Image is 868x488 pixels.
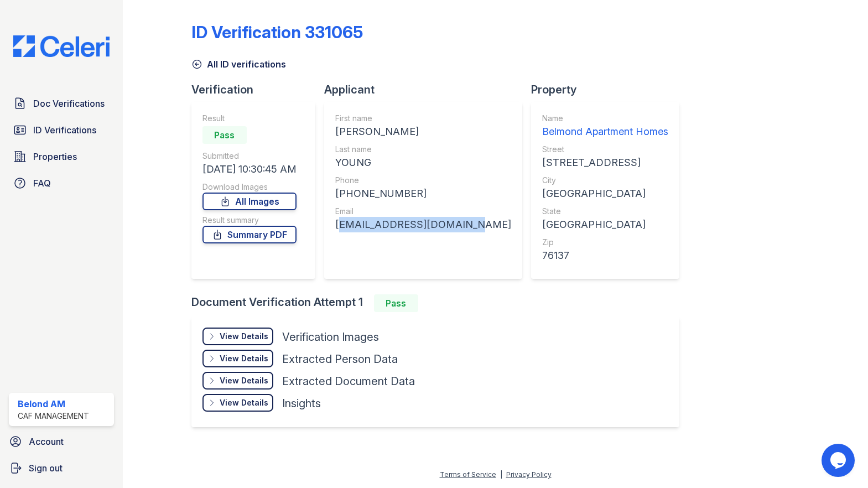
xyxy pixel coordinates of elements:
div: View Details [220,397,268,408]
a: Terms of Service [440,470,496,479]
div: View Details [220,375,268,386]
div: View Details [220,331,268,342]
div: [PHONE_NUMBER] [335,186,511,201]
span: Sign out [29,461,63,475]
span: Account [29,435,64,448]
div: Submitted [202,150,297,162]
a: All ID verifications [191,58,286,71]
a: Account [4,430,118,453]
div: [GEOGRAPHIC_DATA] [542,217,668,232]
div: Pass [202,126,247,144]
a: FAQ [9,172,114,194]
div: Extracted Document Data [282,373,415,389]
div: Phone [335,175,511,186]
div: City [542,175,668,186]
a: Sign out [4,457,118,479]
a: Name Belmond Apartment Homes [542,113,668,139]
div: Last name [335,144,511,155]
span: FAQ [33,176,51,190]
div: Email [335,206,511,217]
span: ID Verifications [33,123,96,137]
div: Applicant [324,82,531,97]
a: All Images [202,193,297,210]
div: 76137 [542,248,668,263]
div: Result summary [202,215,297,226]
div: [GEOGRAPHIC_DATA] [542,186,668,201]
div: Property [531,82,688,97]
a: Privacy Policy [506,470,552,479]
div: Pass [374,294,418,312]
div: | [500,470,502,479]
div: ID Verification 331065 [191,22,363,42]
a: Doc Verifications [9,92,114,115]
div: Belond AM [18,397,89,411]
div: Download Images [202,181,297,193]
img: CE_Logo_Blue-a8612792a0a2168367f1c8372b55b34899dd931a85d93a1a3d3e32e68fde9ad4.png [4,35,118,57]
div: State [542,206,668,217]
div: Belmond Apartment Homes [542,124,668,139]
div: Verification [191,82,324,97]
iframe: chat widget [822,444,857,477]
a: ID Verifications [9,119,114,141]
div: [STREET_ADDRESS] [542,155,668,170]
div: YOUNG [335,155,511,170]
div: Zip [542,237,668,248]
div: Insights [282,396,321,411]
div: Result [202,113,297,124]
a: Properties [9,146,114,168]
div: First name [335,113,511,124]
div: View Details [220,353,268,364]
div: Document Verification Attempt 1 [191,294,688,312]
div: Extracted Person Data [282,351,398,367]
div: [PERSON_NAME] [335,124,511,139]
div: CAF Management [18,411,89,422]
div: Name [542,113,668,124]
div: Street [542,144,668,155]
span: Doc Verifications [33,97,105,110]
div: Verification Images [282,329,379,345]
span: Properties [33,150,77,163]
a: Summary PDF [202,226,297,243]
div: [DATE] 10:30:45 AM [202,162,297,177]
div: [EMAIL_ADDRESS][DOMAIN_NAME] [335,217,511,232]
